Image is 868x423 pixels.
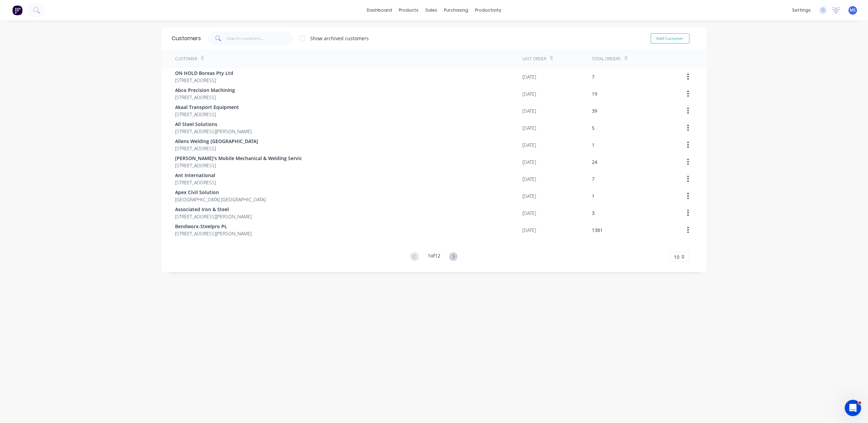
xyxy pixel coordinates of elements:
div: Customer [175,56,198,62]
div: [DATE] [523,73,536,80]
div: 1 [592,141,595,148]
div: 39 [592,107,598,114]
div: [DATE] [523,226,536,234]
div: 19 [592,90,598,97]
span: [STREET_ADDRESS] [175,179,216,186]
div: Show archived customers [311,35,369,42]
span: Bendworx-Steelpro PL [175,223,252,230]
span: Akaal Transport Equipment [175,104,239,111]
div: [DATE] [523,90,536,97]
div: 1381 [592,226,603,234]
span: [GEOGRAPHIC_DATA] [GEOGRAPHIC_DATA] [175,196,266,203]
div: 1 of 12 [428,252,440,262]
button: Add Customer [651,33,690,44]
span: Allens Welding [GEOGRAPHIC_DATA] [175,138,258,145]
div: [DATE] [523,107,536,114]
span: [STREET_ADDRESS] [175,162,302,169]
span: [STREET_ADDRESS][PERSON_NAME] [175,213,252,220]
div: Total Orders [592,56,621,62]
div: [DATE] [523,209,536,217]
span: [STREET_ADDRESS] [175,111,239,118]
iframe: Intercom live chat [845,400,861,416]
img: Factory [12,5,22,15]
span: [STREET_ADDRESS] [175,145,258,152]
div: 1 [592,192,595,200]
span: [STREET_ADDRESS][PERSON_NAME] [175,128,252,135]
div: purchasing [441,5,472,15]
span: Ant International [175,172,216,179]
div: Last Order [523,56,547,62]
div: 24 [592,158,598,166]
span: [STREET_ADDRESS][PERSON_NAME] [175,230,252,237]
div: [DATE] [523,175,536,183]
div: sales [422,5,441,15]
span: [PERSON_NAME]'s Mobile Mechanical & Welding Servic [175,155,302,162]
div: 7 [592,73,595,80]
div: products [395,5,422,15]
span: ON HOLD Boreas Pty Ltd [175,69,234,77]
div: 5 [592,124,595,131]
div: [DATE] [523,141,536,148]
span: All Steel Solutions [175,121,252,128]
div: Customers [172,34,201,43]
span: [STREET_ADDRESS] [175,77,234,84]
span: Apex Civil Solution [175,189,266,196]
span: MS [850,7,856,13]
span: Associated Iron & Steel [175,206,252,213]
div: productivity [472,5,505,15]
a: dashboard [363,5,395,15]
div: 7 [592,175,595,183]
div: [DATE] [523,124,536,131]
input: Search customers... [227,32,293,45]
div: [DATE] [523,192,536,200]
span: Abco Precision Machining [175,87,235,94]
span: [STREET_ADDRESS] [175,94,235,101]
div: settings [789,5,814,15]
div: [DATE] [523,158,536,166]
span: 10 [674,253,680,261]
div: 3 [592,209,595,217]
